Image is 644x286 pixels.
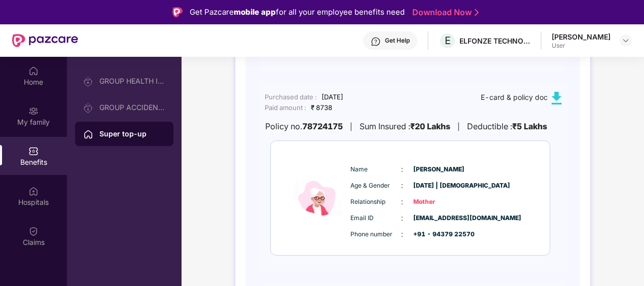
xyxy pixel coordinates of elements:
[360,120,450,133] div: Sum Insured :
[265,120,343,133] div: Policy no.
[552,42,611,50] div: User
[410,121,450,131] b: ₹20 Lakhs
[28,186,39,196] img: svg+xml;base64,PHN2ZyBpZD0iSG9zcGl0YWxzIiB4bWxucz0iaHR0cDovL3d3dy53My5vcmcvMjAwMC9zdmciIHdpZHRoPS...
[459,36,530,46] div: ELFONZE TECHNOLOGIES PRIVATE LIMITED
[99,103,165,112] div: GROUP ACCIDENTAL INSURANCE
[350,121,352,132] div: |
[83,77,93,87] img: svg+xml;base64,PHN2ZyB3aWR0aD0iMjAiIGhlaWdodD0iMjAiIHZpZXdCb3g9IjAgMCAyMCAyMCIgZmlsbD0ibm9uZSIgeG...
[28,106,39,116] img: svg+xml;base64,PHN2ZyB3aWR0aD0iMjAiIGhlaWdodD0iMjAiIHZpZXdCb3g9IjAgMCAyMCAyMCIgZmlsbD0ibm9uZSIgeG...
[190,6,405,18] div: Get Pazcare for all your employee benefits need
[401,196,403,207] span: :
[28,66,39,76] img: svg+xml;base64,PHN2ZyBpZD0iSG9tZSIgeG1sbnM9Imh0dHA6Ly93d3cudzMub3JnLzIwMDAvc3ZnIiB3aWR0aD0iMjAiIG...
[413,165,464,174] span: [PERSON_NAME]
[413,181,464,191] span: [DATE] | [DEMOGRAPHIC_DATA]
[371,37,381,47] img: svg+xml;base64,PHN2ZyBpZD0iSGVscC0zMngzMiIgeG1sbnM9Imh0dHA6Ly93d3cudzMub3JnLzIwMDAvc3ZnIiB3aWR0aD...
[401,164,403,175] span: :
[28,146,39,156] img: svg+xml;base64,PHN2ZyBpZD0iQmVuZWZpdHMiIHhtbG5zPSJodHRwOi8vd3d3LnczLm9yZy8yMDAwL3N2ZyIgd2lkdGg9Ij...
[350,230,401,239] span: Phone number
[99,129,165,139] div: Super top-up
[385,37,410,45] div: Get Help
[401,229,403,240] span: :
[172,7,183,17] img: Logo
[467,120,547,133] div: Deductible :
[302,120,343,133] b: 78724175
[552,32,611,42] div: [PERSON_NAME]
[413,213,464,223] span: [EMAIL_ADDRESS][DOMAIN_NAME]
[475,7,479,18] img: Stroke
[321,92,343,102] div: [DATE]
[99,77,165,85] div: GROUP HEALTH INSURANCE
[350,181,401,191] span: Age & Gender
[311,102,332,113] div: ₹ 8738
[265,102,306,113] div: Paid amount :
[83,129,93,139] img: svg+xml;base64,PHN2ZyBpZD0iSG9tZSIgeG1sbnM9Imh0dHA6Ly93d3cudzMub3JnLzIwMDAvc3ZnIiB3aWR0aD0iMjAiIG...
[481,92,563,104] div: E-card & policy doc
[350,213,401,223] span: Email ID
[83,103,93,113] img: svg+xml;base64,PHN2ZyB3aWR0aD0iMjAiIGhlaWdodD0iMjAiIHZpZXdCb3g9IjAgMCAyMCAyMCIgZmlsbD0ibm9uZSIgeG...
[350,197,401,207] span: Relationship
[28,226,39,236] img: svg+xml;base64,PHN2ZyBpZD0iQ2xhaW0iIHhtbG5zPSJodHRwOi8vd3d3LnczLm9yZy8yMDAwL3N2ZyIgd2lkdGg9IjIwIi...
[412,7,476,18] a: Download Now
[512,121,547,131] b: ₹5 Lakhs
[550,92,563,104] img: svg+xml;base64,PHN2ZyB4bWxucz0iaHR0cDovL3d3dy53My5vcmcvMjAwMC9zdmciIHdpZHRoPSIxMC40IiBoZWlnaHQ9Ij...
[457,121,460,132] div: |
[445,34,451,47] span: E
[401,180,403,191] span: :
[265,92,316,102] div: Purchased date :
[12,34,78,47] img: New Pazcare Logo
[350,165,401,174] span: Name
[234,7,276,17] strong: mobile app
[287,157,348,240] img: icon
[413,230,464,239] span: +91 - 94379 22570
[622,37,630,45] img: svg+xml;base64,PHN2ZyBpZD0iRHJvcGRvd24tMzJ4MzIiIHhtbG5zPSJodHRwOi8vd3d3LnczLm9yZy8yMDAwL3N2ZyIgd2...
[413,197,464,207] span: Mother
[401,212,403,224] span: :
